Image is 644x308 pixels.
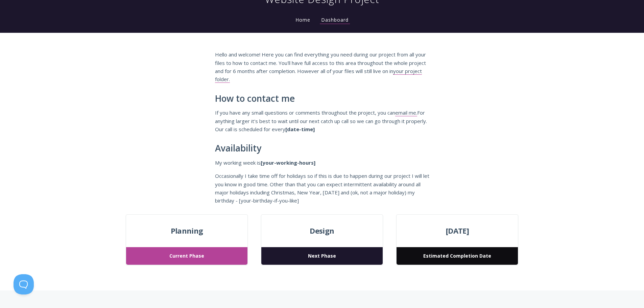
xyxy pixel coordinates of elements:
p: Hello and welcome! Here you can find everything you need during our project from all your files t... [215,50,429,84]
strong: [date-time] [285,126,315,133]
span: Design [261,225,382,237]
p: If you have any small questions or comments throughout the project, you can For anything larger i... [215,109,429,133]
p: Occasionally I take time off for holidays so if this is due to happen during our project I will l... [215,172,429,205]
p: My working week is [215,159,429,167]
span: Current Phase [126,247,247,265]
span: Estimated Completion Date [397,247,518,265]
span: [DATE] [397,225,518,237]
span: Planning [126,225,247,237]
a: Home [294,17,312,23]
a: Dashboard [320,17,350,24]
strong: [your-working-hours] [261,159,315,166]
h2: Availability [215,143,429,153]
iframe: Toggle Customer Support [14,274,34,294]
span: Next Phase [261,247,382,265]
a: email me. [395,109,417,116]
h2: How to contact me [215,94,429,104]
